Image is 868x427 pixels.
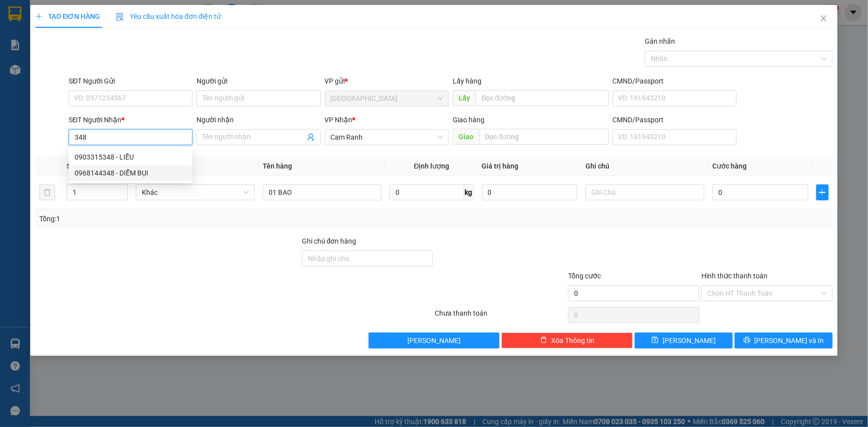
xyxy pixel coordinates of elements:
[12,64,56,163] b: [PERSON_NAME] - [PERSON_NAME]
[817,188,828,196] span: plus
[69,165,193,181] div: 0968144348 - DIỄM BỤI
[84,38,137,46] b: [DOMAIN_NAME]
[331,130,443,145] span: Cam Ranh
[69,114,193,125] div: SĐT Người Nhận
[39,184,55,200] button: delete
[75,152,187,163] div: 0903315348 - LIỄU
[331,91,443,106] span: Sài Gòn
[196,76,320,86] div: Người gửi
[663,335,716,346] span: [PERSON_NAME]
[69,149,193,165] div: 0903315348 - LIỄU
[755,335,824,346] span: [PERSON_NAME] và In
[816,184,829,200] button: plus
[414,162,449,170] span: Định lượng
[476,90,609,106] input: Dọc đường
[645,37,675,45] label: Gán nhãn
[61,14,99,95] b: [PERSON_NAME] - Gửi khách hàng
[67,162,75,170] span: SL
[108,12,132,36] img: logo.jpg
[701,272,768,280] label: Hình thức thanh toán
[551,335,594,346] span: Xóa Thông tin
[744,337,751,344] span: printer
[434,308,568,325] div: Chưa thanh toán
[479,129,609,145] input: Dọc đường
[482,162,519,170] span: Giá trị hàng
[453,129,479,145] span: Giao
[652,337,659,344] span: save
[568,272,601,280] span: Tổng cước
[453,77,482,85] span: Lấy hàng
[453,90,476,106] span: Lấy
[307,133,315,141] span: user-add
[369,333,500,348] button: [PERSON_NAME]
[712,162,747,170] span: Cước hàng
[464,184,474,200] span: kg
[613,76,737,86] div: CMND/Passport
[39,213,335,224] div: Tổng: 1
[116,12,221,20] span: Yêu cầu xuất hóa đơn điện tử
[585,184,704,200] input: Ghi Chú
[810,5,838,33] button: Close
[613,114,737,125] div: CMND/Passport
[325,116,353,124] span: VP Nhận
[581,157,708,176] th: Ghi chú
[116,13,124,21] img: icon
[407,335,461,346] span: [PERSON_NAME]
[35,13,42,20] span: plus
[84,47,137,60] li: (c) 2017
[302,237,357,245] label: Ghi chú đơn hàng
[142,185,249,200] span: Khác
[482,184,578,200] input: 0
[501,333,633,348] button: deleteXóa Thông tin
[453,116,484,124] span: Giao hàng
[325,76,449,86] div: VP gửi
[302,251,433,266] input: Ghi chú đơn hàng
[540,337,547,344] span: delete
[635,333,733,348] button: save[PERSON_NAME]
[75,168,187,178] div: 0968144348 - DIỄM BỤI
[263,184,382,200] input: VD: Bàn, Ghế
[196,114,320,125] div: Người nhận
[69,76,193,86] div: SĐT Người Gửi
[820,14,828,22] span: close
[35,12,100,20] span: TẠO ĐƠN HÀNG
[735,333,833,348] button: printer[PERSON_NAME] và In
[263,162,292,170] span: Tên hàng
